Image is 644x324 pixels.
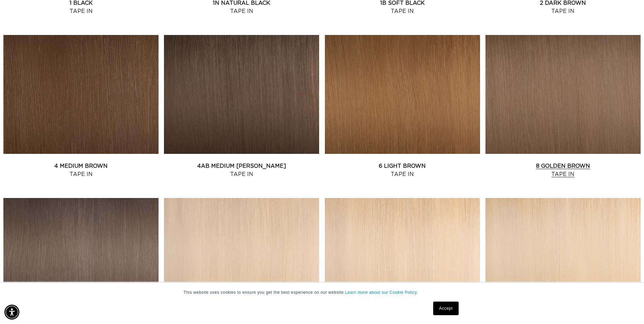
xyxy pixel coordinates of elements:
[4,305,19,320] div: Accessibility Menu
[433,302,458,315] a: Accept
[164,162,319,178] a: 4AB Medium [PERSON_NAME] Tape In
[485,162,641,178] a: 8 Golden Brown Tape In
[3,162,159,178] a: 4 Medium Brown Tape In
[345,290,418,295] a: Learn more about our Cookie Policy.
[325,162,480,178] a: 6 Light Brown Tape In
[610,291,644,324] iframe: Chat Widget
[184,289,461,295] p: This website uses cookies to ensure you get the best experience on our website.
